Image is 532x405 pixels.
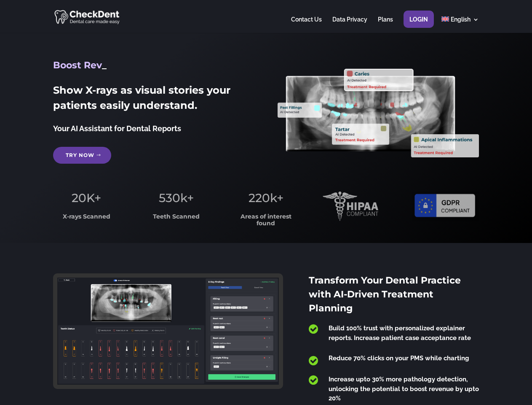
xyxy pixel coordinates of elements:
[291,16,322,33] a: Contact Us
[54,8,120,25] img: CheckDent AI
[332,16,367,33] a: Data Privacy
[329,375,479,402] span: Increase upto 30% more pathology detection, unlocking the potential to boost revenue by upto 20%
[329,354,469,362] span: Reduce 70% clicks on your PMS while charting
[249,191,283,205] span: 220k+
[378,16,393,33] a: Plans
[278,69,479,157] img: X_Ray_annotated
[309,324,318,335] span: 
[329,324,471,342] span: Build 100% trust with personalized explainer reports. Increase patient case acceptance rate
[53,83,254,117] h2: Show X-rays as visual stories your patients easily understand.
[102,59,107,71] span: _
[159,191,194,205] span: 530k+
[451,16,471,23] span: English
[309,355,318,366] span: 
[72,191,101,205] span: 20K+
[53,124,181,133] span: Your AI Assistant for Dental Reports
[441,16,479,33] a: English
[53,59,102,71] span: Boost Rev
[309,375,318,386] span: 
[409,16,428,33] a: Login
[233,213,299,231] h3: Areas of interest found
[53,147,111,164] a: Try Now
[309,275,461,314] span: Transform Your Dental Practice with AI-Driven Treatment Planning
